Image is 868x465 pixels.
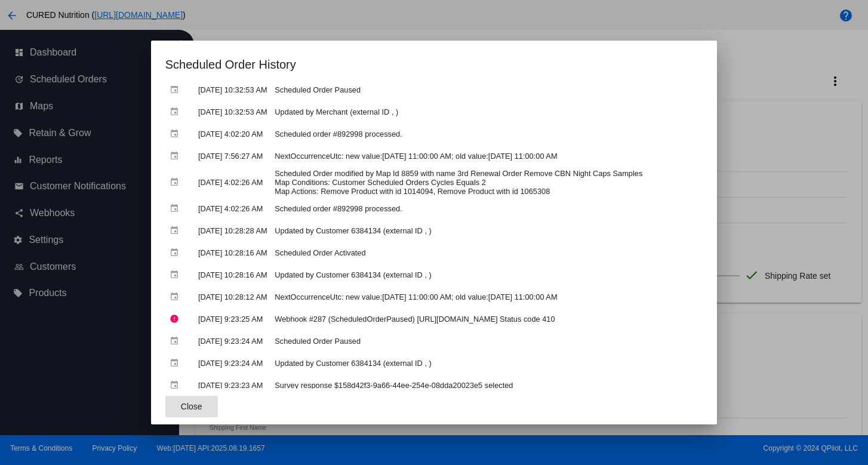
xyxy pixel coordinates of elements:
td: [DATE] 4:02:26 AM [195,168,270,197]
mat-icon: event [170,354,184,372]
td: Scheduled Order Activated [272,242,701,263]
td: [DATE] 9:23:24 AM [195,331,270,352]
mat-icon: error [170,310,184,328]
td: Scheduled Order modified by Map Id 8859 with name 3rd Renewal Order Remove CBN Night Caps Samples... [272,168,701,197]
mat-icon: event [170,221,184,240]
td: Scheduled Order Paused [272,79,701,100]
td: Scheduled Order Paused [272,331,701,352]
mat-icon: event [170,332,184,350]
td: [DATE] 9:23:25 AM [195,309,270,329]
td: [DATE] 10:28:16 AM [195,264,270,285]
mat-icon: event [170,81,184,99]
h1: Scheduled Order History [165,55,703,74]
mat-icon: event [170,244,184,262]
td: [DATE] 4:02:26 AM [195,198,270,219]
td: Updated by Merchant (external ID , ) [272,101,701,122]
mat-icon: event [170,103,184,121]
td: Survey response $158d42f3-9a66-44ee-254e-08dda20023e5 selected [272,375,701,396]
mat-icon: event [170,125,184,143]
td: Updated by Customer 6384134 (external ID , ) [272,353,701,374]
span: Close [181,402,202,411]
td: [DATE] 10:28:28 AM [195,220,270,241]
td: [DATE] 7:56:27 AM [195,146,270,167]
td: Scheduled order #892998 processed. [272,124,701,144]
td: Scheduled order #892998 processed. [272,198,701,219]
td: [DATE] 10:28:16 AM [195,242,270,263]
td: [DATE] 10:32:53 AM [195,101,270,122]
td: [DATE] 9:23:23 AM [195,375,270,396]
mat-icon: event [170,376,184,395]
mat-icon: event [170,288,184,306]
td: Webhook #287 (ScheduledOrderPaused) [URL][DOMAIN_NAME] Status code 410 [272,309,701,329]
td: [DATE] 9:23:24 AM [195,353,270,374]
mat-icon: event [170,199,184,218]
mat-icon: event [170,147,184,165]
td: NextOccurrenceUtc: new value:[DATE] 11:00:00 AM; old value:[DATE] 11:00:00 AM [272,146,701,167]
td: Updated by Customer 6384134 (external ID , ) [272,220,701,241]
td: Updated by Customer 6384134 (external ID , ) [272,264,701,285]
button: Close dialog [165,396,218,417]
td: NextOccurrenceUtc: new value:[DATE] 11:00:00 AM; old value:[DATE] 11:00:00 AM [272,287,701,307]
td: [DATE] 10:28:12 AM [195,287,270,307]
td: [DATE] 4:02:20 AM [195,124,270,144]
mat-icon: event [170,266,184,284]
td: [DATE] 10:32:53 AM [195,79,270,100]
mat-icon: event [170,173,184,192]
